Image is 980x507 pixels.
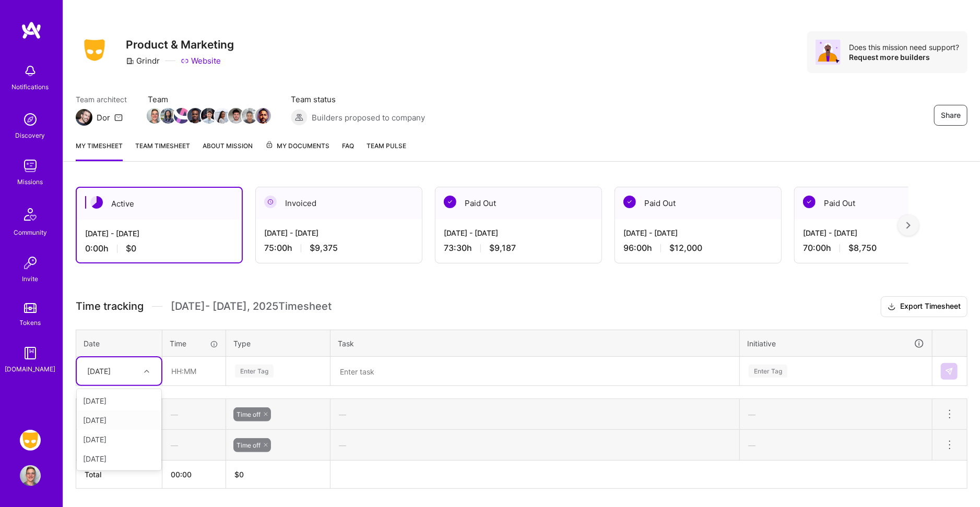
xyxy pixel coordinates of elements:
[849,52,959,62] div: Request more builders
[229,107,243,125] a: Team Member Avatar
[18,202,43,227] img: Community
[256,187,422,219] div: Invoiced
[188,107,202,125] a: Team Member Avatar
[255,108,271,124] img: Team Member Avatar
[77,449,161,468] div: [DATE]
[615,187,781,219] div: Paid Out
[20,317,41,328] div: Tokens
[235,363,274,379] div: Enter Tag
[881,296,967,317] button: Export Timesheet
[310,243,338,253] span: $9,375
[20,430,41,451] img: Grindr: Product & Marketing
[24,303,37,313] img: tokens
[749,363,787,379] div: Enter Tag
[76,36,113,64] img: Company Logo
[669,243,702,253] span: $12,000
[330,401,739,428] div: —
[435,187,601,219] div: Paid Out
[215,108,230,124] img: Team Member Avatar
[803,243,952,253] div: 70:00 h
[489,243,516,253] span: $9,187
[444,243,593,253] div: 73:30 h
[77,430,161,449] div: [DATE]
[76,109,92,126] img: Team Architect
[170,338,218,349] div: Time
[330,330,740,357] th: Task
[237,411,261,418] span: Time off
[76,300,144,313] span: Time tracking
[264,243,414,253] div: 75:00 h
[242,108,257,124] img: Team Member Avatar
[228,108,244,124] img: Team Member Avatar
[85,228,233,239] div: [DATE] - [DATE]
[237,441,261,449] span: Time off
[291,94,425,105] span: Team status
[76,94,127,105] span: Team architect
[181,55,221,66] a: Website
[135,140,190,161] a: Team timesheet
[848,243,877,253] span: $8,750
[76,140,123,161] a: My timesheet
[85,243,233,254] div: 0:00 h
[20,61,41,81] img: bell
[17,430,43,451] a: Grindr: Product & Marketing
[740,401,932,428] div: —
[14,227,47,238] div: Community
[16,130,45,141] div: Discovery
[216,107,229,125] a: Team Member Avatar
[20,343,41,364] img: guide book
[945,367,953,376] img: Submit
[161,107,175,125] a: Team Member Avatar
[162,461,226,489] th: 00:00
[623,227,773,238] div: [DATE] - [DATE]
[20,465,41,486] img: User Avatar
[148,94,270,105] span: Team
[941,110,961,120] span: Share
[12,81,49,92] div: Notifications
[76,461,162,489] th: Total
[144,369,149,374] i: icon Chevron
[444,196,456,208] img: Paid Out
[203,140,253,161] a: About Mission
[160,108,176,124] img: Team Member Avatar
[291,109,308,126] img: Builders proposed to company
[201,108,217,124] img: Team Member Avatar
[162,401,226,428] div: —
[126,55,160,66] div: Grindr
[126,38,234,51] h3: Product & Marketing
[174,108,190,124] img: Team Member Avatar
[77,188,242,220] div: Active
[175,107,188,125] a: Team Member Avatar
[849,42,959,52] div: Does this mission need support?
[114,113,123,122] i: icon Mail
[20,155,41,176] img: teamwork
[21,21,42,40] img: logo
[816,40,841,65] img: Avatar
[623,243,773,253] div: 96:00 h
[367,142,406,150] span: Team Pulse
[202,107,216,125] a: Team Member Avatar
[243,107,256,125] a: Team Member Avatar
[367,140,406,161] a: Team Pulse
[226,330,330,357] th: Type
[20,109,41,130] img: discovery
[803,196,816,208] img: Paid Out
[163,357,225,385] input: HH:MM
[265,140,329,152] span: My Documents
[126,243,136,254] span: $0
[342,140,354,161] a: FAQ
[148,107,161,125] a: Team Member Avatar
[17,465,43,486] a: User Avatar
[312,112,425,123] span: Builders proposed to company
[97,112,110,123] div: Dor
[18,176,43,187] div: Missions
[795,187,961,219] div: Paid Out
[126,57,134,65] i: icon CompanyGray
[234,470,244,479] span: $ 0
[162,431,226,459] div: —
[76,330,162,357] th: Date
[90,196,103,209] img: Active
[747,337,925,349] div: Initiative
[264,227,414,238] div: [DATE] - [DATE]
[77,411,161,430] div: [DATE]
